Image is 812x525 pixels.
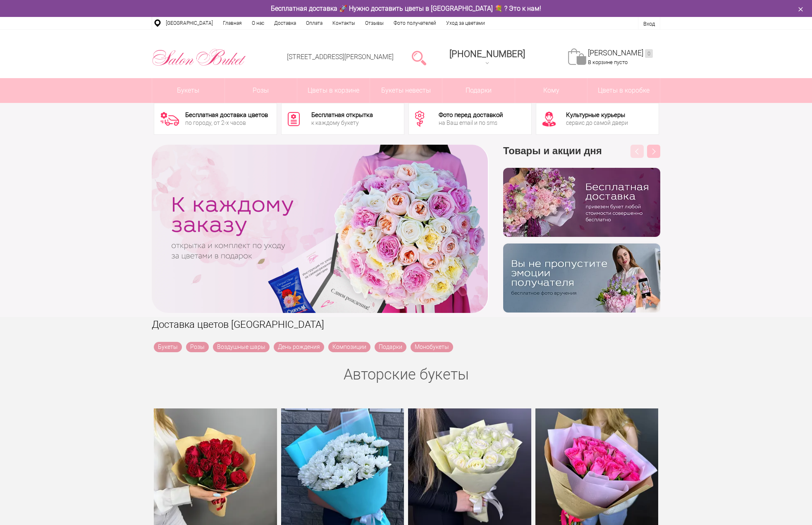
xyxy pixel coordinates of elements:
[146,4,666,13] div: Бесплатная доставка 🚀 Нужно доставить цветы в [GEOGRAPHIC_DATA] 💐 ? Это к нам!
[442,78,515,103] a: Подарки
[311,112,373,118] div: Бесплатная открытка
[441,17,490,29] a: Уход за цветами
[439,120,503,126] div: на Ваш email и по sms
[186,342,209,352] a: Розы
[247,17,269,29] a: О нас
[588,59,628,65] span: В корзине пусто
[185,120,268,126] div: по городу, от 2-х часов
[566,120,628,126] div: сервис до самой двери
[274,342,324,352] a: День рождения
[161,17,218,29] a: [GEOGRAPHIC_DATA]
[439,112,503,118] div: Фото перед доставкой
[311,120,373,126] div: к каждому букету
[411,342,453,352] a: Монобукеты
[588,48,653,58] a: [PERSON_NAME]
[152,317,660,332] h1: Доставка цветов [GEOGRAPHIC_DATA]
[297,78,370,103] a: Цветы в корзине
[328,342,370,352] a: Композиции
[269,17,301,29] a: Доставка
[588,78,660,103] a: Цветы в коробке
[225,78,297,103] a: Розы
[360,17,389,29] a: Отзывы
[287,53,394,61] a: [STREET_ADDRESS][PERSON_NAME]
[344,366,469,383] a: Авторские букеты
[185,112,268,118] div: Бесплатная доставка цветов
[327,17,360,29] a: Контакты
[645,49,653,58] ins: 0
[389,17,441,29] a: Фото получателей
[444,46,530,69] a: [PHONE_NUMBER]
[218,17,247,29] a: Главная
[503,145,660,168] h3: Товары и акции дня
[503,168,660,237] img: hpaj04joss48rwypv6hbykmvk1dj7zyr.png.webp
[647,145,660,158] button: Next
[643,21,655,27] a: Вход
[152,78,224,103] a: Букеты
[301,17,327,29] a: Оплата
[370,78,442,103] a: Букеты невесты
[503,243,660,313] img: v9wy31nijnvkfycrkduev4dhgt9psb7e.png.webp
[449,49,525,59] span: [PHONE_NUMBER]
[213,342,270,352] a: Воздушные шары
[566,112,628,118] div: Культурные курьеры
[152,47,246,68] img: Цветы Нижний Новгород
[375,342,406,352] a: Подарки
[515,78,588,103] span: Кому
[154,342,182,352] a: Букеты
